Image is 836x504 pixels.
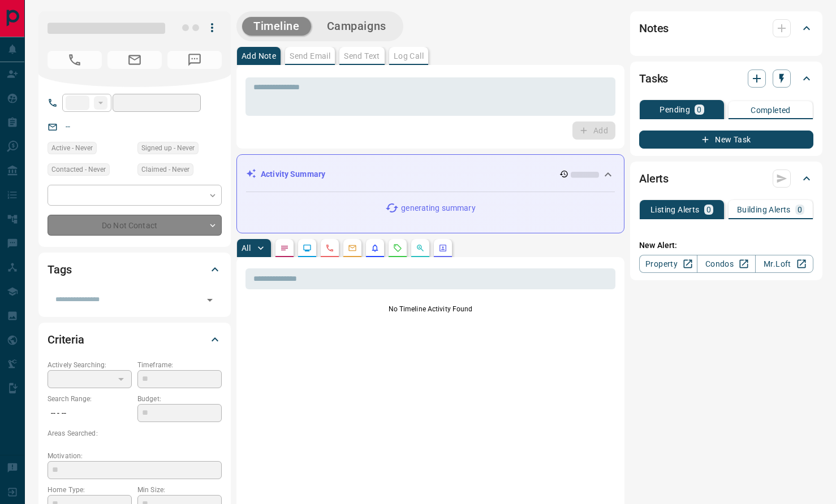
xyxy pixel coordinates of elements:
svg: Listing Alerts [370,244,380,253]
p: 0 [706,206,711,214]
a: Mr.Loft [755,255,813,273]
a: -- [66,122,70,131]
p: 0 [798,206,802,214]
span: No Number [167,51,222,69]
span: Contacted - Never [51,164,106,175]
div: Notes [639,15,813,42]
div: Criteria [48,326,222,353]
svg: Opportunities [416,244,425,253]
p: Budget: [137,394,222,404]
p: No Timeline Activity Found [245,304,615,314]
p: Pending [660,106,690,114]
svg: Agent Actions [438,244,447,253]
p: Actively Searching: [48,360,132,370]
div: Tags [48,256,222,283]
button: Open [202,292,218,308]
button: Timeline [242,17,311,36]
svg: Lead Browsing Activity [303,244,312,253]
h2: Criteria [48,331,84,349]
span: Active - Never [51,142,93,154]
p: Completed [751,106,791,114]
p: Areas Searched: [48,428,222,438]
p: Building Alerts [737,206,791,214]
h2: Notes [639,19,669,37]
span: Claimed - Never [141,164,189,175]
p: Timeframe: [137,360,222,370]
p: All [242,244,251,252]
p: generating summary [401,202,475,214]
svg: Requests [393,244,402,253]
div: Do Not Contact [48,215,222,236]
div: Activity Summary [246,164,615,185]
p: 0 [697,106,701,114]
h2: Tags [48,260,71,279]
p: Home Type: [48,485,132,495]
p: Listing Alerts [650,206,700,214]
p: Motivation: [48,451,222,461]
p: New Alert: [639,240,813,251]
a: Property [639,255,697,273]
p: -- - -- [48,404,132,423]
a: Condos [697,255,755,273]
span: Signed up - Never [141,142,195,154]
button: New Task [639,131,813,149]
button: Campaigns [316,17,398,36]
svg: Emails [348,244,357,253]
svg: Notes [280,244,289,253]
h2: Alerts [639,170,669,188]
p: Add Note [242,52,276,60]
span: No Email [107,51,162,69]
p: Search Range: [48,394,132,404]
p: Min Size: [137,485,222,495]
div: Alerts [639,165,813,192]
svg: Calls [325,244,334,253]
div: Tasks [639,65,813,92]
h2: Tasks [639,69,668,88]
span: No Number [48,51,102,69]
p: Activity Summary [261,168,325,180]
